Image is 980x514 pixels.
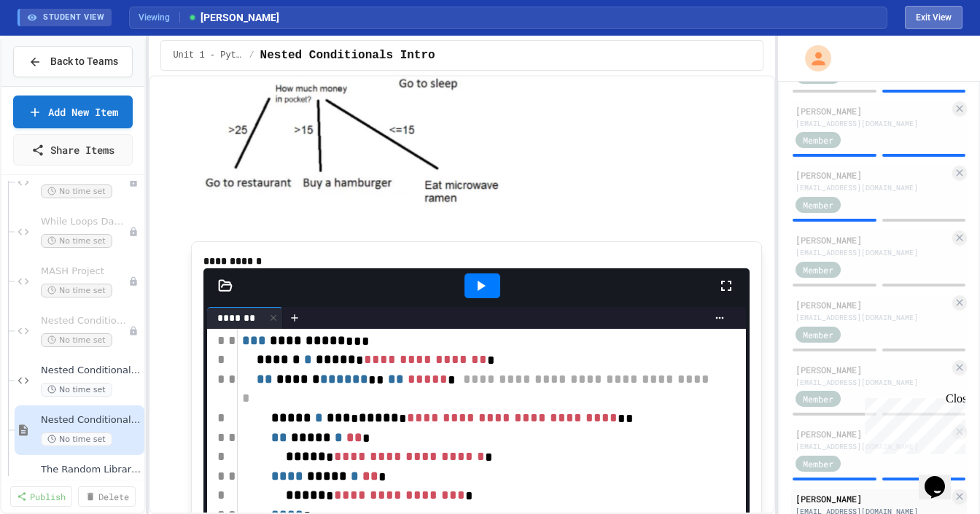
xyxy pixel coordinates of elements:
span: Member [803,457,833,470]
button: Back to Teams [13,46,133,77]
span: No time set [41,383,112,397]
div: [EMAIL_ADDRESS][DOMAIN_NAME] [796,118,949,129]
div: [EMAIL_ADDRESS][DOMAIN_NAME] [796,247,949,258]
span: Member [803,133,833,147]
span: Member [803,263,833,276]
span: / [249,50,254,61]
div: [PERSON_NAME] [796,427,949,440]
a: Publish [10,486,72,507]
span: Member [803,328,833,341]
div: [EMAIL_ADDRESS][DOMAIN_NAME] [796,312,949,323]
span: No time set [41,234,112,248]
span: No time set [41,184,112,198]
div: [PERSON_NAME] [796,104,949,117]
a: Delete [78,486,136,507]
span: [PERSON_NAME] [187,10,279,26]
span: MASH Project [41,265,128,278]
span: Nested Conditionals Intro [260,47,435,64]
div: Unpublished [128,326,139,336]
span: Nested Conditionals PART 1 [41,365,141,377]
span: STUDENT VIEW [43,12,104,24]
iframe: chat widget [859,392,965,454]
span: No time set [41,432,112,446]
span: Nested Conditionals Intro [41,414,141,427]
span: Back to Teams [50,54,118,69]
div: Chat with us now!Close [6,6,101,93]
div: [PERSON_NAME] [796,492,949,505]
button: Exit student view [905,6,962,29]
div: [EMAIL_ADDRESS][DOMAIN_NAME] [796,182,949,193]
div: [EMAIL_ADDRESS][DOMAIN_NAME] [796,377,949,388]
div: [PERSON_NAME] [796,233,949,246]
div: My Account [790,42,835,75]
span: Unit 1 - Python Basics [173,50,243,61]
a: Add New Item [13,96,133,128]
div: Unpublished [128,276,139,287]
div: [PERSON_NAME] [796,168,949,182]
span: No time set [41,333,112,347]
a: Share Items [13,134,133,166]
div: [PERSON_NAME] [796,363,949,376]
span: Member [803,392,833,405]
span: The Random Library Continued [41,464,141,476]
div: Unpublished [128,177,139,187]
iframe: chat widget [919,456,965,499]
span: No time set [41,284,112,297]
div: [PERSON_NAME] [796,298,949,311]
span: Member [803,198,833,211]
span: Viewing [139,11,180,24]
div: Unpublished [128,227,139,237]
div: [EMAIL_ADDRESS][DOMAIN_NAME] [796,441,949,452]
span: While Loops Day 1 [41,216,128,228]
span: Nested Conditionals PART 2 [41,315,128,327]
